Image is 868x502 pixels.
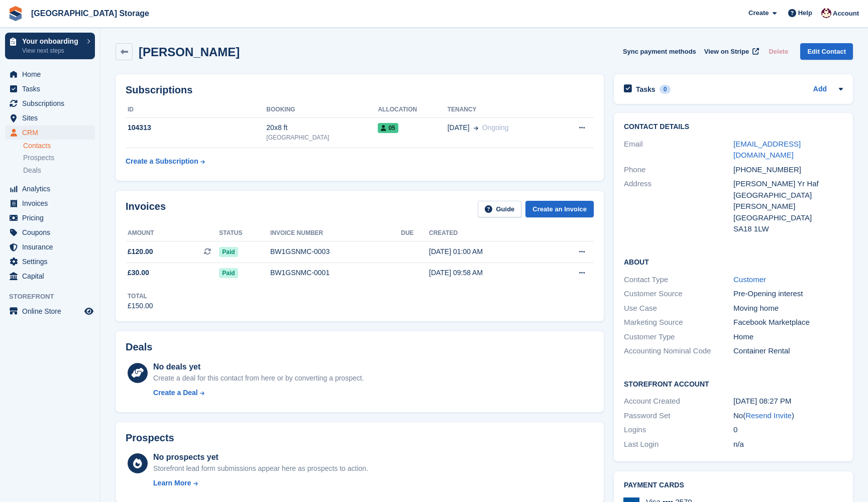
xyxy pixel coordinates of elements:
div: [GEOGRAPHIC_DATA] [733,212,843,224]
span: Paid [219,268,238,278]
a: menu [5,211,95,225]
p: View next steps [22,46,82,55]
span: Help [798,8,812,18]
div: Account Created [624,396,733,407]
div: Marketing Source [624,317,733,328]
div: Learn More [153,478,191,488]
div: Create a Subscription [126,156,198,167]
div: BW1GSNMC-0003 [270,246,401,257]
div: Facebook Marketplace [733,317,843,328]
div: Total [128,292,153,301]
span: Capital [22,269,82,283]
div: Moving home [733,303,843,314]
span: CRM [22,125,82,140]
div: Contact Type [624,274,733,286]
div: [GEOGRAPHIC_DATA] [733,190,843,201]
img: stora-icon-8386f47178a22dfd0bd8f6a31ec36ba5ce8667c1dd55bd0f319d3a0aa187defe.svg [8,6,23,21]
div: Home [733,331,843,343]
span: Subscriptions [22,96,82,110]
div: 20x8 ft [266,122,378,133]
h2: Tasks [636,85,656,94]
div: 104313 [126,122,266,133]
div: £150.00 [128,301,153,311]
span: Home [22,67,82,81]
h2: Prospects [126,432,174,444]
h2: [PERSON_NAME] [139,45,240,59]
a: menu [5,255,95,269]
th: Allocation [378,102,447,118]
a: Learn More [153,478,368,488]
a: menu [5,67,95,81]
a: Deals [23,165,95,176]
div: [DATE] 01:00 AM [429,246,548,257]
div: No prospects yet [153,451,368,463]
div: 0 [733,424,843,436]
span: Create [748,8,769,18]
div: No [733,410,843,422]
h2: Payment cards [624,481,843,489]
span: Storefront [9,292,100,302]
div: [PERSON_NAME] Yr Haf [733,178,843,190]
div: Create a deal for this contact from here or by converting a prospect. [153,373,364,384]
th: Status [219,225,270,241]
span: Account [833,9,859,19]
a: menu [5,125,95,140]
span: [DATE] [448,122,470,133]
span: Coupons [22,225,82,239]
a: Guide [478,201,522,217]
th: Amount [126,225,219,241]
span: Insurance [22,240,82,254]
th: Created [429,225,548,241]
a: menu [5,304,95,318]
div: [DATE] 08:27 PM [733,396,843,407]
div: Customer Type [624,331,733,343]
div: Phone [624,164,733,176]
span: Analytics [22,182,82,196]
a: Edit Contact [800,43,853,60]
a: Your onboarding View next steps [5,33,95,59]
span: ( ) [743,411,794,420]
div: [PHONE_NUMBER] [733,164,843,176]
span: Prospects [23,153,54,163]
th: ID [126,102,266,118]
span: £120.00 [128,246,153,257]
a: menu [5,225,95,239]
div: No deals yet [153,361,364,373]
div: BW1GSNMC-0001 [270,268,401,278]
a: Add [813,84,827,95]
div: [GEOGRAPHIC_DATA] [266,133,378,142]
th: Tenancy [448,102,557,118]
a: menu [5,96,95,110]
span: Sites [22,111,82,125]
h2: Storefront Account [624,379,843,389]
th: Invoice number [270,225,401,241]
button: Delete [765,43,792,60]
div: Customer Source [624,288,733,300]
span: Ongoing [482,123,509,132]
span: 05 [378,123,398,133]
span: Deals [23,166,41,175]
th: Due [401,225,429,241]
a: menu [5,196,95,210]
a: menu [5,240,95,254]
a: Create an Invoice [525,201,594,217]
h2: About [624,257,843,267]
a: menu [5,111,95,125]
div: Use Case [624,303,733,314]
a: View on Stripe [700,43,761,60]
span: Tasks [22,82,82,96]
div: Logins [624,424,733,436]
span: £30.00 [128,268,149,278]
span: View on Stripe [704,47,749,57]
a: Resend Invite [745,411,792,420]
div: 0 [660,85,671,94]
p: Your onboarding [22,38,82,45]
div: Email [624,139,733,161]
div: Pre-Opening interest [733,288,843,300]
a: Contacts [23,141,95,151]
h2: Deals [126,341,152,353]
div: Accounting Nominal Code [624,345,733,357]
div: Address [624,178,733,235]
div: SA18 1LW [733,223,843,235]
div: Container Rental [733,345,843,357]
